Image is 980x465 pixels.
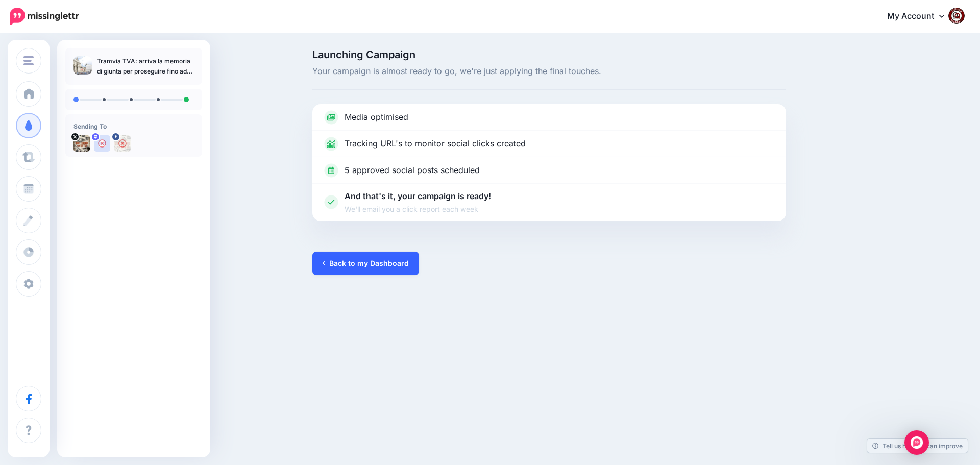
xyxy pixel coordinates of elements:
h4: Sending To [73,123,194,130]
img: user_default_image.png [94,135,110,152]
span: Your campaign is almost ready to go, we're just applying the final touches. [312,65,786,78]
a: Tell us how we can improve [867,439,968,453]
a: My Account [877,4,965,29]
div: Open Intercom Messenger [904,430,929,455]
a: Back to my Dashboard [312,252,419,275]
img: menu.png [23,56,34,65]
p: 5 approved social posts scheduled [345,164,480,177]
p: Media optimised [345,111,408,124]
span: We'll email you a click report each week [345,203,491,215]
span: Launching Campaign [312,50,786,60]
img: Missinglettr [10,8,79,25]
img: 463453305_2684324355074873_6393692129472495966_n-bsa154739.jpg [114,135,131,152]
p: And that's it, your campaign is ready! [345,190,491,215]
img: uTTNWBrh-84924.jpeg [73,135,90,152]
p: Tramvia TVA: arriva la memoria di giunta per proseguire fino ad [GEOGRAPHIC_DATA] [97,56,194,77]
p: Tracking URL's to monitor social clicks created [345,137,526,151]
img: ab30888d0865630b3bf9e9eed877c4bc_thumb.jpg [73,56,92,75]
